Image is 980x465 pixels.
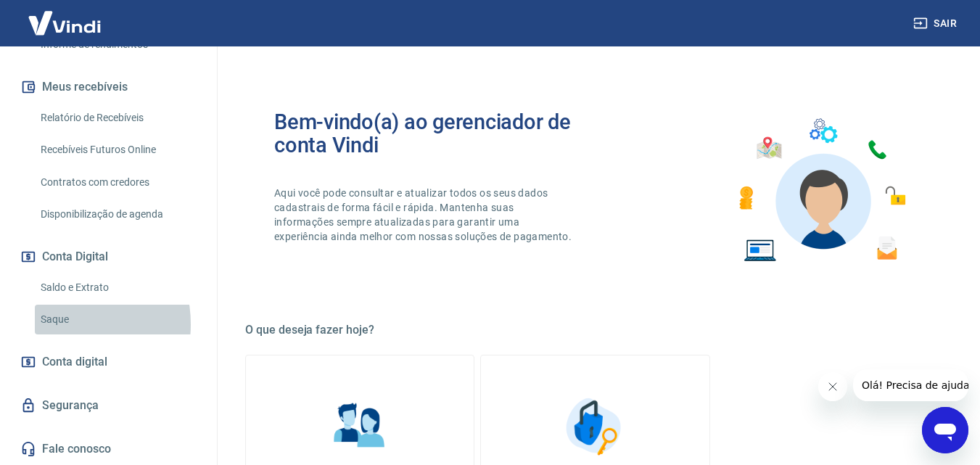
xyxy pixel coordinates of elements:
[559,390,631,463] img: Segurança
[274,110,596,157] h2: Bem-vindo(a) ao gerenciador de conta Vindi
[35,273,199,303] a: Saldo e Extrato
[9,10,122,22] span: Olá! Precisa de ajuda?
[35,103,199,133] a: Relatório de Recebíveis
[922,407,968,453] iframe: Botão para abrir a janela de mensagens
[17,241,199,273] button: Conta Digital
[726,110,916,271] img: Imagem de um avatar masculino com diversos icones exemplificando as funcionalidades do gerenciado...
[35,305,199,334] a: Saque
[17,1,112,45] img: Vindi
[324,390,396,463] img: Informações pessoais
[17,433,199,465] a: Fale conosco
[35,168,199,197] a: Contratos com credores
[910,10,963,37] button: Sair
[17,71,199,103] button: Meus recebíveis
[42,352,107,372] span: Conta digital
[35,199,199,229] a: Disponibilização de agenda
[274,186,575,244] p: Aqui você pode consultar e atualizar todos os seus dados cadastrais de forma fácil e rápida. Mant...
[245,323,945,337] h5: O que deseja fazer hoje?
[17,390,199,421] a: Segurança
[17,346,199,378] a: Conta digital
[35,135,199,165] a: Recebíveis Futuros Online
[853,369,968,401] iframe: Mensagem da empresa
[818,372,847,401] iframe: Fechar mensagem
